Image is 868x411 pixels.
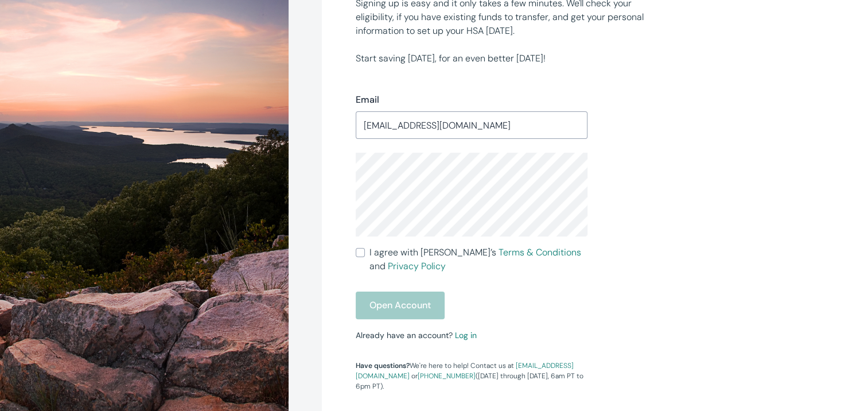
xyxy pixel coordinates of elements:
[356,330,477,340] small: Already have an account?
[356,93,379,107] label: Email
[418,371,476,381] a: [PHONE_NUMBER]
[356,52,670,65] p: Start saving [DATE], for an even better [DATE]!
[455,330,477,340] a: Log in
[369,246,588,273] span: I agree with [PERSON_NAME]’s and
[356,361,410,370] strong: Have questions?
[499,246,581,258] a: Terms & Conditions
[356,360,588,391] p: We're here to help! Contact us at or ([DATE] through [DATE], 6am PT to 6pm PT).
[388,260,446,272] a: Privacy Policy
